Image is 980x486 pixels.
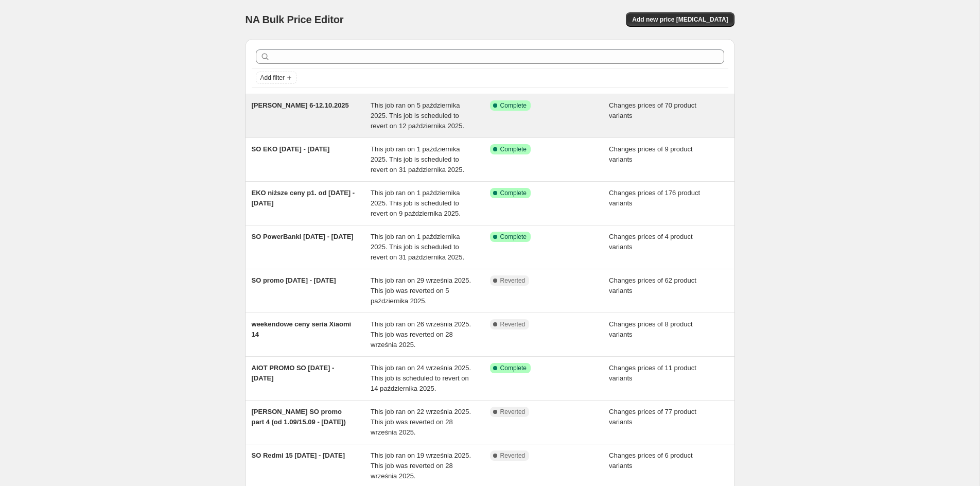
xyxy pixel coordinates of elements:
span: SO EKO [DATE] - [DATE] [252,145,330,153]
span: Complete [500,189,527,197]
span: Complete [500,233,527,241]
span: SO promo [DATE] - [DATE] [252,276,336,284]
span: This job ran on 5 października 2025. This job is scheduled to revert on 12 października 2025. [371,101,464,130]
button: Add filter [256,72,297,84]
span: This job ran on 24 września 2025. This job is scheduled to revert on 14 października 2025. [371,364,471,392]
span: This job ran on 1 października 2025. This job is scheduled to revert on 31 października 2025. [371,145,464,173]
span: [PERSON_NAME] 6-12.10.2025 [252,101,349,109]
span: Add new price [MEDICAL_DATA] [632,15,728,24]
span: Changes prices of 6 product variants [609,452,693,470]
span: Add filter [260,74,285,82]
span: This job ran on 26 września 2025. This job was reverted on 28 września 2025. [371,320,471,349]
span: This job ran on 19 września 2025. This job was reverted on 28 września 2025. [371,452,471,480]
span: AIOT PROMO SO [DATE] - [DATE] [252,364,335,382]
span: Changes prices of 4 product variants [609,233,693,251]
span: SO Redmi 15 [DATE] - [DATE] [252,452,345,459]
button: Add new price [MEDICAL_DATA] [626,12,734,27]
span: Changes prices of 70 product variants [609,101,696,119]
span: weekendowe ceny seria Xiaomi 14 [252,320,352,338]
span: This job ran on 1 października 2025. This job is scheduled to revert on 31 października 2025. [371,233,464,261]
span: Changes prices of 8 product variants [609,320,693,338]
span: EKO niższe ceny p1. od [DATE] - [DATE] [252,189,355,207]
span: [PERSON_NAME] SO promo part 4 (od 1.09/15.09 - [DATE]) [252,408,346,426]
span: Complete [500,145,527,153]
span: Complete [500,364,527,372]
span: Reverted [500,408,526,416]
span: This job ran on 29 września 2025. This job was reverted on 5 października 2025. [371,276,471,305]
span: This job ran on 22 września 2025. This job was reverted on 28 września 2025. [371,408,471,436]
span: Complete [500,101,527,110]
span: Changes prices of 77 product variants [609,408,696,426]
span: Changes prices of 176 product variants [609,189,700,207]
span: This job ran on 1 października 2025. This job is scheduled to revert on 9 października 2025. [371,189,461,217]
span: Reverted [500,320,526,328]
span: Changes prices of 11 product variants [609,364,696,382]
span: Reverted [500,452,526,460]
span: NA Bulk Price Editor [246,14,344,25]
span: Changes prices of 9 product variants [609,145,693,163]
span: Changes prices of 62 product variants [609,276,696,294]
span: SO PowerBanki [DATE] - [DATE] [252,233,354,240]
span: Reverted [500,276,526,285]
